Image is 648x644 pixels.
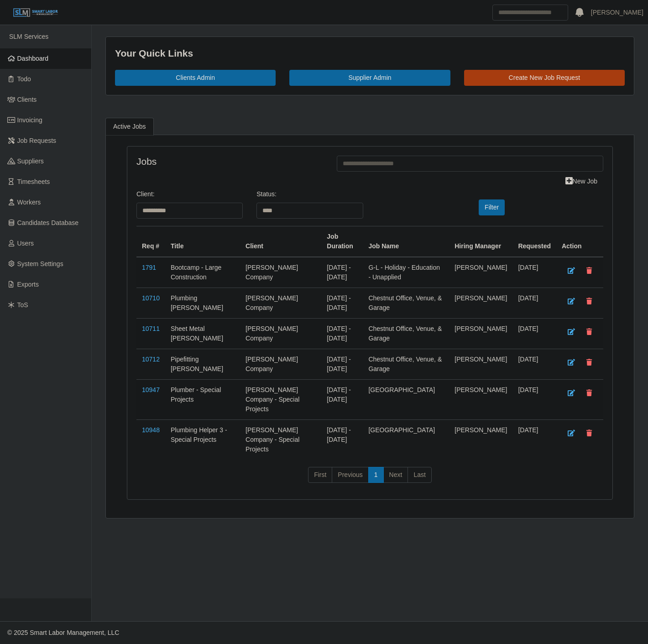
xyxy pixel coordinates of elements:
[17,75,31,83] span: Todo
[556,226,603,257] th: Action
[363,288,449,318] td: Chestnut Office, Venue, & Garage
[368,467,384,483] a: 1
[512,257,556,288] td: [DATE]
[105,118,154,136] a: Active Jobs
[142,264,156,271] a: 1791
[240,226,321,257] th: Client
[240,288,321,318] td: [PERSON_NAME] Company
[142,426,160,434] a: 10948
[136,467,603,491] nav: pagination
[363,419,449,460] td: [GEOGRAPHIC_DATA]
[165,379,240,419] td: Plumber - Special Projects
[256,189,277,199] label: Status:
[240,419,321,460] td: [PERSON_NAME] Company - Special Projects
[165,288,240,318] td: Plumbing [PERSON_NAME]
[17,55,49,62] span: Dashboard
[17,281,39,288] span: Exports
[363,226,449,257] th: Job Name
[165,257,240,288] td: Bootcamp - Large Construction
[7,629,119,636] span: © 2025 Smart Labor Management, LLC
[449,257,512,288] td: [PERSON_NAME]
[17,240,34,247] span: Users
[512,419,556,460] td: [DATE]
[449,288,512,318] td: [PERSON_NAME]
[17,96,37,103] span: Clients
[289,70,450,86] a: Supplier Admin
[449,419,512,460] td: [PERSON_NAME]
[9,33,48,40] span: SLM Services
[464,70,625,86] a: Create New Job Request
[512,288,556,318] td: [DATE]
[321,419,363,460] td: [DATE] - [DATE]
[240,349,321,379] td: [PERSON_NAME] Company
[321,226,363,257] th: Job Duration
[17,199,41,206] span: Workers
[136,226,165,257] th: Req #
[17,301,28,309] span: ToS
[17,116,42,124] span: Invoicing
[240,257,321,288] td: [PERSON_NAME] Company
[363,318,449,349] td: Chestnut Office, Venue, & Garage
[17,219,79,226] span: Candidates Database
[321,318,363,349] td: [DATE] - [DATE]
[142,386,160,393] a: 10947
[165,318,240,349] td: Sheet Metal [PERSON_NAME]
[136,189,155,199] label: Client:
[115,70,276,86] a: Clients Admin
[512,379,556,419] td: [DATE]
[321,349,363,379] td: [DATE] - [DATE]
[449,379,512,419] td: [PERSON_NAME]
[165,226,240,257] th: Title
[115,46,625,61] div: Your Quick Links
[512,318,556,349] td: [DATE]
[559,173,603,189] a: New Job
[512,226,556,257] th: Requested
[449,318,512,349] td: [PERSON_NAME]
[17,137,57,144] span: Job Requests
[17,260,63,267] span: System Settings
[363,257,449,288] td: G-L - Holiday - Education - Unapplied
[142,294,160,302] a: 10710
[363,379,449,419] td: [GEOGRAPHIC_DATA]
[17,178,50,185] span: Timesheets
[136,156,323,167] h4: Jobs
[591,8,643,17] a: [PERSON_NAME]
[492,5,568,21] input: Search
[321,257,363,288] td: [DATE] - [DATE]
[142,325,160,332] a: 10711
[17,157,44,165] span: Suppliers
[449,349,512,379] td: [PERSON_NAME]
[142,356,160,363] a: 10712
[321,288,363,318] td: [DATE] - [DATE]
[363,349,449,379] td: Chestnut Office, Venue, & Garage
[449,226,512,257] th: Hiring Manager
[512,349,556,379] td: [DATE]
[321,379,363,419] td: [DATE] - [DATE]
[13,8,58,18] img: SLM Logo
[240,379,321,419] td: [PERSON_NAME] Company - Special Projects
[165,349,240,379] td: Pipefitting [PERSON_NAME]
[165,419,240,460] td: Plumbing Helper 3 - Special Projects
[240,318,321,349] td: [PERSON_NAME] Company
[479,199,505,215] button: Filter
